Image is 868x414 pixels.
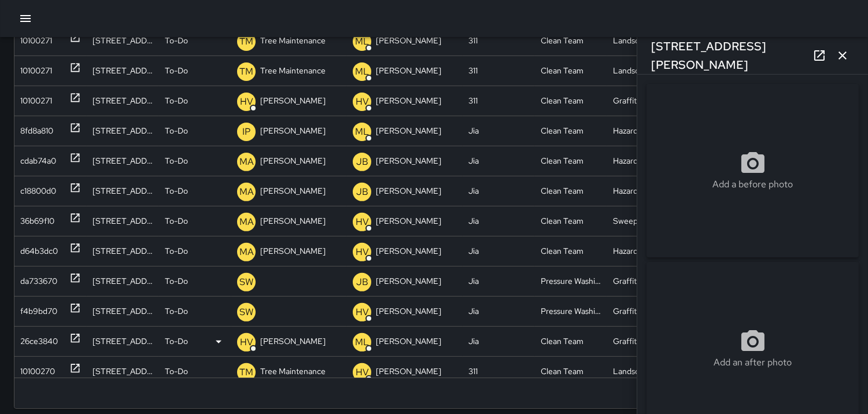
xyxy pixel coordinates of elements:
[376,357,441,386] p: [PERSON_NAME]
[260,86,326,116] p: [PERSON_NAME]
[20,206,54,236] div: 36b69f10
[20,86,52,116] div: 10100271
[356,365,369,379] p: HV
[463,296,535,326] div: Jia
[20,357,55,386] div: 10100270
[87,25,159,56] div: 1131 Mission Street
[355,35,369,49] p: ML
[607,206,679,236] div: Sweep
[165,206,188,236] p: To-Do
[165,86,188,116] p: To-Do
[535,56,607,86] div: Clean Team
[260,56,326,86] p: Tree Maintenance
[87,176,159,206] div: 953 Mission Street
[607,266,679,296] div: Graffiti - Public
[165,327,188,356] p: To-Do
[20,116,53,146] div: 8fd8a810
[535,86,607,116] div: Clean Team
[463,236,535,266] div: Jia
[356,275,368,289] p: JB
[87,206,159,236] div: 457 Jessie Street
[20,146,56,176] div: cdab74a0
[87,86,159,116] div: 1256 Mission Street
[607,56,679,86] div: Landscaping (DG & Weeds)
[356,95,369,109] p: HV
[376,146,441,176] p: [PERSON_NAME]
[376,56,441,86] p: [PERSON_NAME]
[463,176,535,206] div: Jia
[607,116,679,146] div: Hazardous Waste
[165,116,188,146] p: To-Do
[239,215,254,229] p: MA
[376,26,441,56] p: [PERSON_NAME]
[260,176,326,206] p: [PERSON_NAME]
[239,275,253,289] p: SW
[20,327,58,356] div: 26ce3840
[20,236,58,266] div: d64b3dc0
[239,245,254,259] p: MA
[165,357,188,386] p: To-Do
[87,296,159,326] div: 136 6th Street
[356,305,369,319] p: HV
[260,357,326,386] p: Tree Maintenance
[355,125,369,139] p: ML
[240,335,253,349] p: HV
[376,206,441,236] p: [PERSON_NAME]
[260,146,326,176] p: [PERSON_NAME]
[535,116,607,146] div: Clean Team
[260,236,326,266] p: [PERSON_NAME]
[607,356,679,386] div: Landscaping (DG & Weeds)
[239,65,253,79] p: TM
[260,26,326,56] p: Tree Maintenance
[535,176,607,206] div: Clean Team
[463,356,535,386] div: 311
[535,296,607,326] div: Pressure Washing
[376,327,441,356] p: [PERSON_NAME]
[535,206,607,236] div: Clean Team
[376,236,441,266] p: [PERSON_NAME]
[242,125,250,139] p: IP
[20,176,56,206] div: c18800d0
[20,56,52,86] div: 10100271
[87,266,159,296] div: 184 6th Street
[607,146,679,176] div: Hazardous Waste
[355,335,369,349] p: ML
[87,146,159,176] div: 953 Mission Street
[535,236,607,266] div: Clean Team
[165,176,188,206] p: To-Do
[535,266,607,296] div: Pressure Washing
[239,305,253,319] p: SW
[239,365,253,379] p: TM
[165,26,188,56] p: To-Do
[165,297,188,326] p: To-Do
[20,297,57,326] div: f4b9bd70
[607,326,679,356] div: Graffiti - Public
[463,146,535,176] div: Jia
[239,155,254,169] p: MA
[463,206,535,236] div: Jia
[165,236,188,266] p: To-Do
[239,185,254,199] p: MA
[535,146,607,176] div: Clean Team
[607,86,679,116] div: Graffiti - Public
[240,95,253,109] p: HV
[376,86,441,116] p: [PERSON_NAME]
[535,356,607,386] div: Clean Team
[260,327,326,356] p: [PERSON_NAME]
[165,56,188,86] p: To-Do
[463,25,535,56] div: 311
[607,296,679,326] div: Graffiti - Public
[165,146,188,176] p: To-Do
[356,185,368,199] p: JB
[355,65,369,79] p: ML
[165,267,188,296] p: To-Do
[376,176,441,206] p: [PERSON_NAME]
[87,326,159,356] div: 898 Mission Street
[260,116,326,146] p: [PERSON_NAME]
[87,56,159,86] div: 1286 Mission Street
[376,267,441,296] p: [PERSON_NAME]
[376,297,441,326] p: [PERSON_NAME]
[356,155,368,169] p: JB
[463,326,535,356] div: Jia
[87,116,159,146] div: 160 6th Street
